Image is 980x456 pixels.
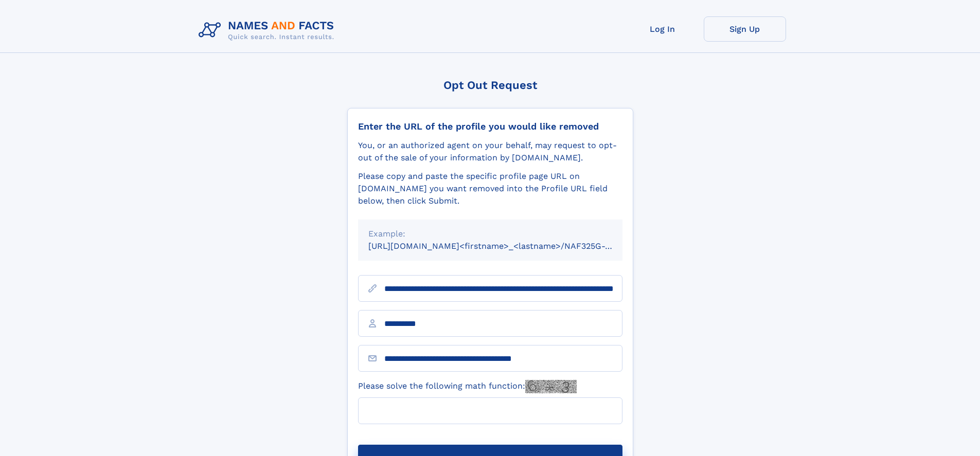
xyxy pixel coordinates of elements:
[621,16,704,42] a: Log In
[358,139,622,164] div: You, or an authorized agent on your behalf, may request to opt-out of the sale of your informatio...
[358,380,577,393] label: Please solve the following math function:
[368,228,612,240] div: Example:
[194,16,343,44] img: Logo Names and Facts
[347,79,633,92] div: Opt Out Request
[368,241,642,251] small: [URL][DOMAIN_NAME]<firstname>_<lastname>/NAF325G-xxxxxxxx
[358,170,622,207] div: Please copy and paste the specific profile page URL on [DOMAIN_NAME] you want removed into the Pr...
[704,16,786,42] a: Sign Up
[358,121,622,132] div: Enter the URL of the profile you would like removed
